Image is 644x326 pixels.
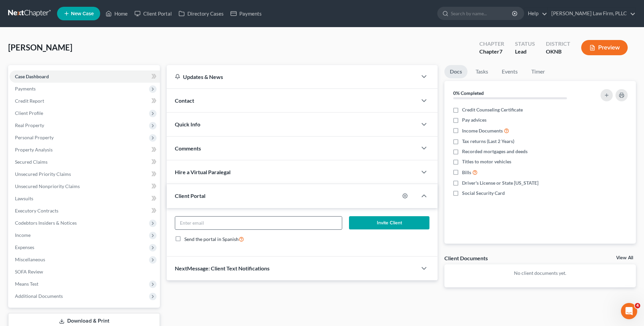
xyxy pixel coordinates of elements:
span: Bills [462,169,471,176]
div: Client Documents [444,254,488,262]
span: Codebtors Insiders & Notices [15,220,77,226]
span: New Case [71,11,94,16]
a: Home [102,7,131,20]
div: District [546,40,570,48]
span: Real Property [15,122,44,128]
span: Income Documents [462,127,503,134]
span: 7 [499,48,502,55]
iframe: Intercom live chat [621,303,637,319]
strong: 0% Completed [453,90,484,96]
div: Updates & News [175,73,409,80]
div: Status [515,40,535,48]
a: SOFA Review [10,266,160,278]
span: SOFA Review [15,269,43,274]
div: Chapter [479,48,504,56]
span: Means Test [15,281,38,287]
a: Tasks [470,65,494,78]
a: Lawsuits [10,192,160,205]
span: Send the portal in Spanish [184,236,239,242]
button: Preview [581,40,628,55]
span: Titles to motor vehicles [462,158,511,165]
span: Quick Info [175,121,200,127]
span: Unsecured Priority Claims [15,171,71,177]
a: Case Dashboard [10,70,160,83]
p: No client documents yet. [450,270,630,277]
span: Income [15,232,31,238]
span: Tax returns (Last 2 Years) [462,138,514,145]
div: Chapter [479,40,504,48]
span: Client Profile [15,110,43,116]
span: Recorded mortgages and deeds [462,148,528,155]
button: Invite Client [349,216,429,230]
a: Credit Report [10,95,160,107]
a: Timer [526,65,550,78]
a: Payments [227,7,265,20]
span: Pay advices [462,117,486,123]
span: Payments [15,86,36,91]
a: Events [496,65,523,78]
span: Expenses [15,244,34,250]
a: Directory Cases [175,7,227,20]
a: Client Portal [131,7,175,20]
input: Enter email [175,217,342,229]
a: Property Analysis [10,144,160,156]
span: Secured Claims [15,159,48,165]
a: Executory Contracts [10,205,160,217]
span: NextMessage: Client Text Notifications [175,265,270,271]
span: Unsecured Nonpriority Claims [15,183,80,189]
input: Search by name... [451,7,513,20]
span: Credit Report [15,98,44,104]
span: Driver's License or State [US_STATE] [462,180,538,186]
span: Credit Counseling Certificate [462,106,523,113]
span: Additional Documents [15,293,63,299]
a: [PERSON_NAME] Law Firm, PLLC [548,7,636,20]
span: Miscellaneous [15,257,45,262]
span: Executory Contracts [15,208,58,213]
span: Hire a Virtual Paralegal [175,169,231,175]
span: Personal Property [15,135,54,140]
a: View All [616,256,633,260]
span: Social Security Card [462,190,505,197]
a: Secured Claims [10,156,160,168]
a: Unsecured Priority Claims [10,168,160,180]
span: [PERSON_NAME] [8,42,72,52]
a: Unsecured Nonpriority Claims [10,180,160,192]
div: OKNB [546,48,570,56]
span: Property Analysis [15,147,53,152]
span: Lawsuits [15,196,33,201]
span: Comments [175,145,201,151]
a: Docs [444,65,467,78]
span: Contact [175,97,194,104]
a: Help [525,7,547,20]
div: Lead [515,48,535,56]
span: Case Dashboard [15,74,49,79]
span: Client Portal [175,192,205,199]
span: 4 [635,303,640,308]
